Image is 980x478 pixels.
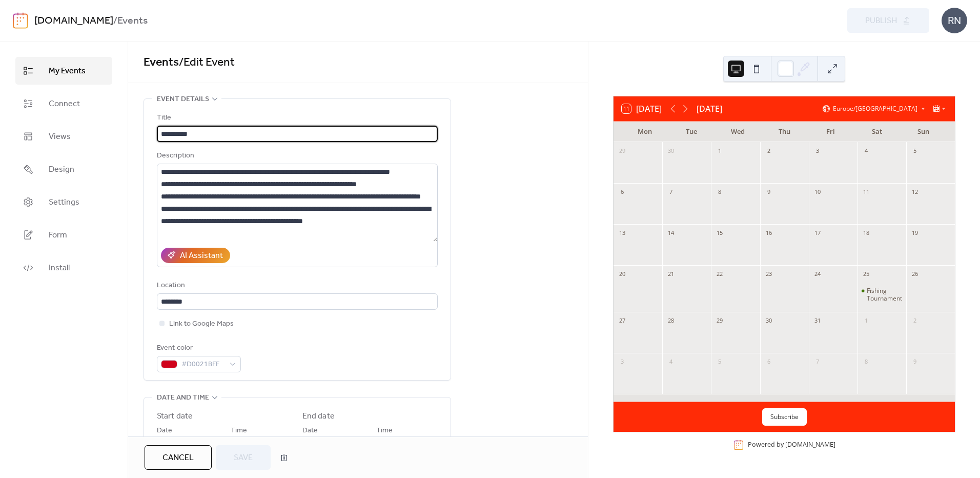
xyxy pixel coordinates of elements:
a: My Events [15,57,112,85]
div: Sun [900,122,947,142]
div: 19 [909,228,921,239]
button: Subscribe [762,408,807,426]
div: 30 [763,315,774,327]
a: [DOMAIN_NAME] [34,11,113,31]
div: Location [157,280,436,292]
span: My Events [49,65,86,77]
div: 8 [861,356,872,368]
a: Events [144,51,179,74]
div: 3 [617,356,628,368]
div: 6 [763,356,774,368]
b: / [113,11,117,31]
div: 4 [665,356,677,368]
span: #D0021BFF [181,358,224,371]
div: Fri [807,122,854,142]
button: 11[DATE] [618,102,665,116]
div: AI Assistant [180,250,223,262]
div: Tue [668,122,715,142]
div: 29 [617,146,628,157]
div: 30 [665,146,677,157]
div: 9 [909,356,921,368]
div: 3 [812,146,823,157]
span: Date [157,425,172,437]
div: Description [157,150,436,162]
div: Title [157,112,436,124]
div: 18 [861,228,872,239]
div: Fishing Tournament [857,287,906,303]
span: Connect [49,98,80,110]
a: Settings [15,188,112,216]
a: Connect [15,90,112,117]
div: Mon [622,122,668,142]
div: 24 [812,269,823,280]
div: 22 [714,269,725,280]
div: 28 [665,315,677,327]
div: 1 [714,146,725,157]
span: Date and time [157,392,209,404]
div: Sat [854,122,901,142]
div: 4 [861,146,872,157]
span: Date [302,425,318,437]
div: 12 [909,187,921,198]
div: Start date [157,410,193,423]
div: 25 [861,269,872,280]
div: 20 [617,269,628,280]
div: 26 [909,269,921,280]
span: Event details [157,93,209,106]
b: Events [117,11,148,31]
div: Event color [157,342,239,354]
div: 2 [909,315,921,327]
div: 10 [812,187,823,198]
div: 1 [861,315,872,327]
div: 8 [714,187,725,198]
a: Design [15,155,112,183]
div: 16 [763,228,774,239]
span: Europe/[GEOGRAPHIC_DATA] [833,106,917,112]
span: Form [49,229,67,242]
span: Design [49,164,74,176]
div: [DATE] [697,103,722,115]
span: Cancel [162,452,194,464]
div: 6 [617,187,628,198]
div: 13 [617,228,628,239]
a: Views [15,123,112,150]
div: 9 [763,187,774,198]
div: 5 [714,356,725,368]
div: 27 [617,315,628,327]
span: Views [49,131,71,143]
div: 15 [714,228,725,239]
button: AI Assistant [161,248,230,263]
div: 2 [763,146,774,157]
div: 31 [812,315,823,327]
div: 11 [861,187,872,198]
span: Settings [49,196,79,209]
div: 23 [763,269,774,280]
span: Install [49,262,70,274]
span: Time [376,425,393,437]
span: / Edit Event [179,51,235,74]
button: Cancel [145,445,212,470]
div: Thu [761,122,808,142]
div: Wed [714,122,761,142]
div: 14 [665,228,677,239]
span: Link to Google Maps [169,318,234,330]
div: 21 [665,269,677,280]
div: 7 [665,187,677,198]
div: 17 [812,228,823,239]
div: Powered by [748,441,835,449]
div: RN [942,8,967,33]
img: logo [13,12,28,29]
div: 29 [714,315,725,327]
a: [DOMAIN_NAME] [785,441,835,449]
div: 5 [909,146,921,157]
span: Time [231,425,247,437]
div: Fishing Tournament [867,287,902,303]
div: End date [302,410,335,423]
div: 7 [812,356,823,368]
a: Install [15,254,112,282]
a: Form [15,221,112,249]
